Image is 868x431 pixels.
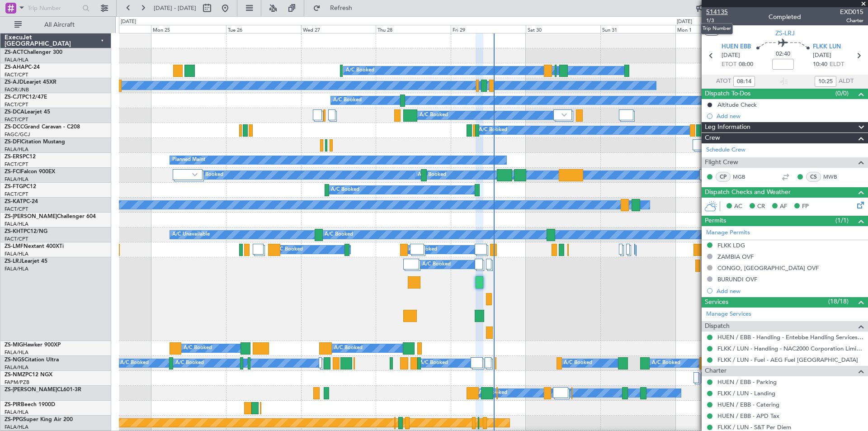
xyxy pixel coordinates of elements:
div: BURUNDI OVF [717,275,757,283]
div: CS [806,172,821,182]
span: ZS-LMF [5,244,24,249]
span: ZS-PPG [5,417,23,422]
a: FLKK / LUN - Handling - NAC2000 Corporation Limited - FALA [717,345,863,352]
span: ZS-MIG [5,342,23,348]
span: Refresh [322,5,360,11]
span: EXD015 [840,7,863,17]
a: FACT/CPT [5,161,28,168]
span: FLKK LUN [813,43,841,52]
a: HUEN / EBB - Handling - Entebbe Handling Services Limited ENHAS / HUEN [717,333,863,341]
span: 02:40 [776,50,790,59]
span: ZS-KAT [5,199,23,204]
div: A/C Booked [564,356,592,370]
span: CR [757,202,765,211]
a: Manage Services [706,310,751,319]
div: Add new [717,287,863,295]
div: Planned Maint [172,153,205,167]
span: ZS-ERS [5,154,23,160]
a: ZS-FCIFalcon 900EX [5,169,55,175]
div: A/C Booked [325,228,353,242]
a: ZS-FTGPC12 [5,184,36,189]
a: MWB [823,173,844,181]
span: ZS-FCI [5,169,21,175]
div: Mon 1 [675,25,750,33]
a: FACT/CPT [5,116,28,123]
span: Dispatch To-Dos [705,89,750,99]
a: HUEN / EBB - Parking [717,378,777,386]
div: Mon 25 [151,25,226,33]
span: ETOT [722,60,736,69]
span: FP [802,202,809,211]
span: ZS-AHA [5,65,25,70]
span: 514135 [706,7,728,17]
div: Thu 28 [376,25,451,33]
a: FALA/HLA [5,409,28,416]
div: Tue 26 [226,25,301,33]
a: ZS-DCALearjet 45 [5,109,50,115]
a: ZS-DCCGrand Caravan - C208 [5,124,80,130]
div: A/C Booked [331,183,359,197]
a: FLKK / LUN - Fuel - AEG Fuel [GEOGRAPHIC_DATA] [717,356,858,364]
div: A/C Booked [184,341,212,355]
button: All Aircraft [10,18,98,32]
div: A/C Booked [334,341,363,355]
div: A/C Booked [175,356,204,370]
a: FALA/HLA [5,424,28,431]
a: ZS-MIGHawker 900XP [5,342,61,348]
span: (18/18) [828,297,849,306]
a: ZS-ERSPC12 [5,154,36,160]
a: ZS-AJDLearjet 45XR [5,80,57,85]
div: A/C Booked [420,109,448,122]
span: (0/0) [835,89,849,98]
div: A/C Booked [195,168,223,182]
div: Altitude Check [717,101,757,109]
span: Charter [840,17,863,24]
a: ZS-[PERSON_NAME]CL601-3R [5,387,81,393]
span: ZS-KHT [5,229,24,234]
span: [DATE] [722,51,740,60]
div: Completed [769,12,801,22]
a: Manage Permits [706,228,750,237]
div: [DATE] [677,18,692,26]
a: ZS-LMFNextant 400XTi [5,244,64,249]
span: Flight Crew [705,157,738,168]
span: ZS-NMZ [5,372,25,378]
span: ZS-DFI [5,139,21,145]
span: ZS-[PERSON_NAME] [5,387,57,393]
a: FLKK / LUN - S&T Per Diem [717,423,791,431]
div: Fri 29 [451,25,526,33]
span: 08:00 [739,60,753,69]
a: MGB [733,173,753,181]
a: HUEN / EBB - APD Tax [717,412,779,420]
a: FALA/HLA [5,146,28,153]
div: Add new [717,112,863,120]
div: A/C Booked [479,123,507,137]
a: FACT/CPT [5,236,28,242]
a: ZS-ACTChallenger 300 [5,50,62,55]
span: All Aircraft [24,22,95,28]
div: A/C Booked [422,258,451,271]
div: CONGO, [GEOGRAPHIC_DATA] OVF [717,264,819,272]
span: [DATE] [813,51,831,60]
a: FACT/CPT [5,191,28,198]
span: ZS-DCA [5,109,24,115]
a: FAOR/JNB [5,86,29,93]
span: ZS-ACT [5,50,24,55]
span: ZS-PIR [5,402,21,407]
a: FALA/HLA [5,251,28,257]
a: ZS-PPGSuper King Air 200 [5,417,73,422]
a: FALA/HLA [5,221,28,227]
a: ZS-DFICitation Mustang [5,139,65,145]
button: Refresh [309,1,363,15]
span: HUEN EBB [722,43,751,52]
span: ZS-CJT [5,95,22,100]
span: Leg Information [705,122,750,133]
span: ATOT [716,77,731,86]
div: A/C Booked [120,356,149,370]
span: ZS-AJD [5,80,24,85]
div: A/C Unavailable [172,228,210,242]
span: Services [705,297,728,308]
span: Dispatch [705,321,730,332]
a: ZS-KHTPC12/NG [5,229,47,234]
a: ZS-KATPC-24 [5,199,38,204]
